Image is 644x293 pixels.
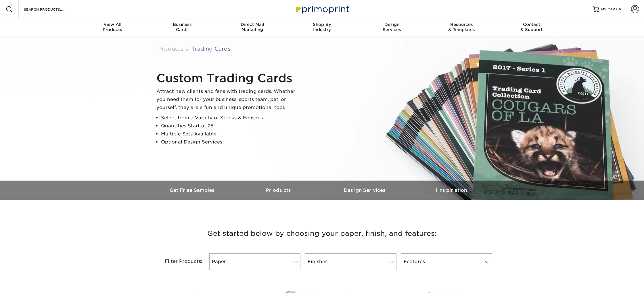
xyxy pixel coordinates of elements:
img: Primoprint [293,3,351,15]
span: Shop By [287,22,357,27]
li: Quantities Start at 25 [161,122,300,130]
span: MY CART [601,7,618,12]
h3: Products [236,187,322,193]
a: BusinessCards [147,18,217,37]
a: DesignServices [357,18,427,37]
h1: Custom Trading Cards [156,71,300,85]
a: Finishes [305,253,396,270]
div: Cards [147,22,217,32]
a: Shop ByIndustry [287,18,357,37]
div: Services [357,22,427,32]
a: Products [236,181,322,200]
h3: Get Free Samples [149,187,236,193]
a: Design Services [322,181,408,200]
a: Paper [209,253,300,270]
div: Filter Products: [149,253,207,270]
li: Multiple Sets Available [161,130,300,138]
a: Features [401,253,492,270]
span: Direct Mail [217,22,287,27]
a: Contact& Support [497,18,566,37]
li: Select from a Variety of Stocks & Finishes [161,114,300,122]
span: Resources [427,22,497,27]
div: & Support [497,22,566,32]
a: Direct MailMarketing [217,18,287,37]
h3: Get started below by choosing your paper, finish, and features: [154,221,490,246]
span: Business [147,22,217,27]
a: Inspiration [408,181,494,200]
h3: Design Services [322,187,408,193]
a: Trading Cards [191,45,231,52]
input: SEARCH PRODUCTS..... [23,6,79,13]
a: View AllProducts [78,18,147,37]
span: 6 [619,7,621,11]
div: Products [78,22,147,32]
div: Industry [287,22,357,32]
h3: Inspiration [408,187,494,193]
a: Products [158,45,183,52]
li: Optional Design Services [161,138,300,146]
span: Design [357,22,427,27]
a: Get Free Samples [149,181,236,200]
a: Resources& Templates [427,18,497,37]
span: View All [78,22,147,27]
div: & Templates [427,22,497,32]
span: Contact [497,22,566,27]
div: Marketing [217,22,287,32]
p: Attract new clients and fans with trading cards. Whether you need them for your business, sports ... [156,87,300,112]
